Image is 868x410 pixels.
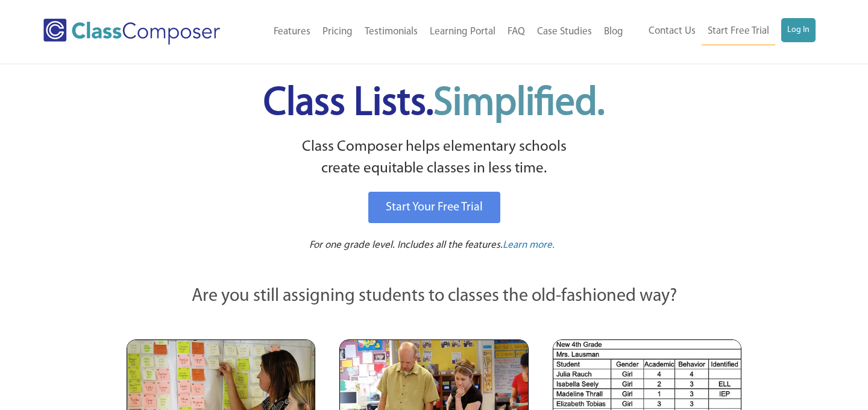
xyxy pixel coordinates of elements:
[309,240,503,250] span: For one grade level. Includes all the features.
[643,18,702,45] a: Contact Us
[629,18,816,45] nav: Header Menu
[368,192,500,223] a: Start Your Free Trial
[125,136,743,180] p: Class Composer helps elementary schools create equitable classes in less time.
[503,238,555,253] a: Learn more.
[43,19,220,45] img: Class Composer
[316,19,359,45] a: Pricing
[433,84,605,124] span: Simplified.
[359,19,424,45] a: Testimonials
[781,18,816,42] a: Log In
[702,18,775,45] a: Start Free Trial
[424,19,502,45] a: Learning Portal
[127,283,741,310] p: Are you still assigning students to classes the old-fashioned way?
[268,19,316,45] a: Features
[386,201,483,213] span: Start Your Free Trial
[263,84,605,124] span: Class Lists.
[531,19,598,45] a: Case Studies
[502,19,531,45] a: FAQ
[503,240,555,250] span: Learn more.
[598,19,629,45] a: Blog
[248,19,629,45] nav: Header Menu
